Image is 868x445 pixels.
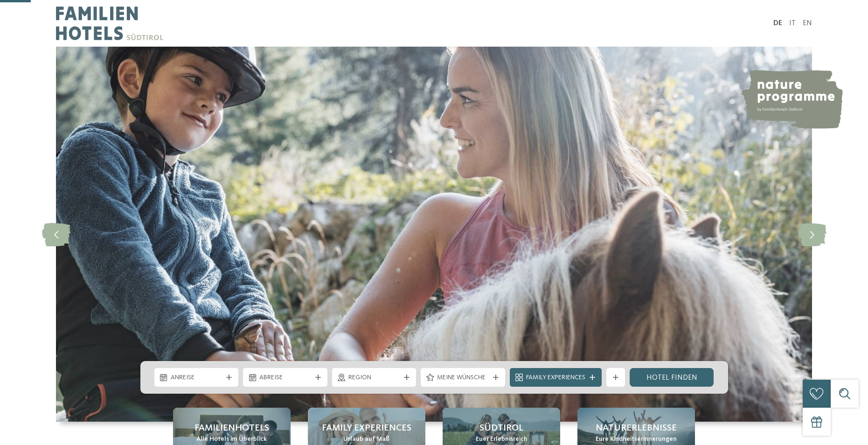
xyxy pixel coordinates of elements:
[322,422,411,435] span: Family Experiences
[171,373,222,382] span: Anreise
[479,422,523,435] span: Südtirol
[343,435,389,444] span: Urlaub auf Maß
[476,435,528,444] span: Euer Erlebnisreich
[348,373,400,382] span: Region
[773,20,782,27] a: DE
[196,435,267,444] span: Alle Hotels im Überblick
[596,422,677,435] span: Naturerlebnisse
[630,368,714,387] a: Hotel finden
[526,373,585,382] span: Family Experiences
[194,422,269,435] span: Familienhotels
[437,373,489,382] span: Meine Wünsche
[803,20,812,27] a: EN
[789,20,796,27] a: IT
[259,373,311,382] span: Abreise
[596,435,677,444] span: Eure Kindheitserinnerungen
[740,70,843,129] img: nature programme by Familienhotels Südtirol
[56,47,812,422] img: Familienhotels Südtirol: The happy family places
